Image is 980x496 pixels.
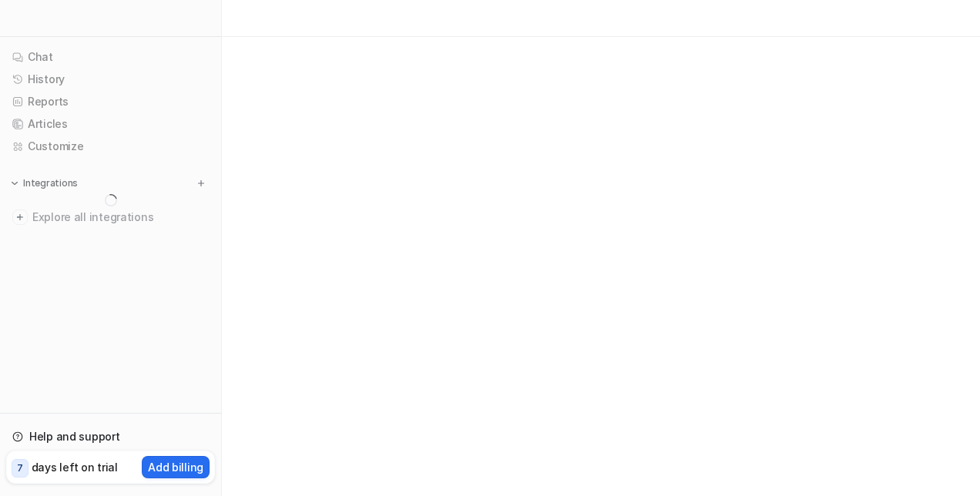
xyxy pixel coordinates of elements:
a: Reports [6,91,215,112]
a: History [6,69,215,90]
img: menu_add.svg [196,178,206,189]
img: expand menu [9,178,20,189]
button: Add billing [142,456,210,478]
a: Customize [6,136,215,157]
p: Add billing [148,459,203,475]
p: 7 [17,461,23,475]
p: Integrations [23,177,78,189]
p: days left on trial [32,459,118,475]
span: Explore all integrations [32,205,209,230]
a: Help and support [6,426,215,447]
a: Articles [6,113,215,135]
a: Explore all integrations [6,206,215,228]
img: explore all integrations [12,209,28,225]
button: Integrations [6,176,82,191]
a: Chat [6,46,215,68]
